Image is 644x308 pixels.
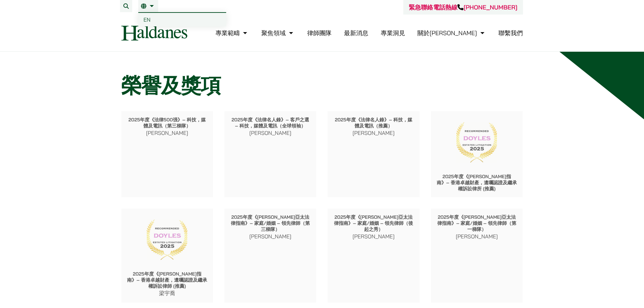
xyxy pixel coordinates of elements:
a: 緊急聯絡電話熱線[PHONE_NUMBER] [409,3,517,11]
a: 繁 [141,3,156,9]
p: 2025年度《[PERSON_NAME]指南》– 香港卓越財產，遺囑認證及繼承權訴訟律所 (推薦) [436,173,518,192]
p: 2025年度《[PERSON_NAME]亞太法律指南》– 家庭/婚姻 – 領先律師（第一梯隊） [436,214,518,232]
a: 最新消息 [344,29,368,37]
p: 2025年度《[PERSON_NAME]亞太法律指南》– 家庭/婚姻 – 領先律師（後起之秀） [333,214,414,232]
p: [PERSON_NAME] [230,129,311,137]
p: 2025年度《法律名人錄》– 科技，媒體及電訊（推薦） [333,117,414,129]
span: EN [144,16,151,23]
a: 聯繫我們 [499,29,523,37]
img: Logo of Haldanes [121,25,187,41]
p: 2025年度《法律500强》– 科技，媒體及電訊（第三梯隊） [127,117,208,129]
p: [PERSON_NAME] [333,129,414,137]
a: 專業洞見 [381,29,405,37]
a: 專業範疇 [215,29,249,37]
p: 2025年度《[PERSON_NAME]指南》– 香港卓越財產，遺囑認證及繼承權訴訟律師 (推薦) [127,271,208,289]
a: 聚焦領域 [261,29,295,37]
h1: 榮譽及獎項 [121,73,523,98]
p: [PERSON_NAME] [127,129,208,137]
p: 2025年度《[PERSON_NAME]亞太法律指南》– 家庭/婚姻 – 領先律師（第三梯隊） [230,214,311,232]
p: [PERSON_NAME] [436,232,518,240]
a: 關於何敦 [418,29,486,37]
a: 律師團隊 [307,29,332,37]
p: [PERSON_NAME] [333,232,414,240]
a: Switch to EN [138,13,226,26]
p: [PERSON_NAME] [230,232,311,240]
p: 梁宇喬 [127,289,208,297]
p: 2025年度《法律名人錄》– 客戶之選 – 科技，媒體及電訊（全球領袖） [230,117,311,129]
